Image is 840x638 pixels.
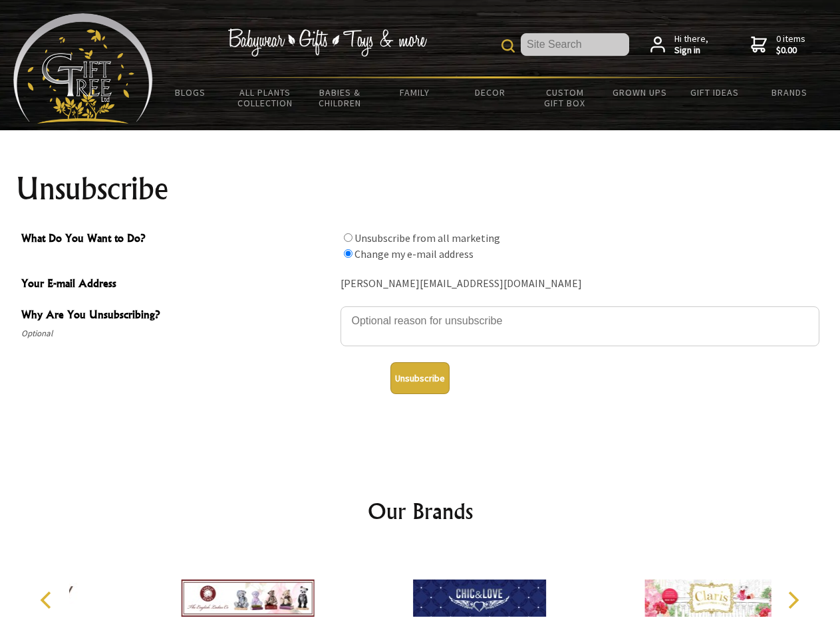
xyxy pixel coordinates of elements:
[674,33,708,56] span: Hi there,
[521,33,629,56] input: Site Search
[677,78,752,106] a: Gift Ideas
[21,230,334,249] span: What Do You Want to Do?
[501,39,515,53] img: product search
[674,45,708,56] strong: Sign in
[778,585,807,615] button: Next
[341,306,819,346] textarea: Why Are You Unsubscribing?
[354,247,474,261] label: Change my e-mail address
[27,495,814,527] h2: Our Brands
[341,274,819,294] div: [PERSON_NAME][EMAIL_ADDRESS][DOMAIN_NAME]
[776,33,805,56] span: 0 items
[228,78,303,117] a: All Plants Collection
[33,585,63,615] button: Previous
[751,33,805,56] a: 0 items$0.00
[344,249,352,258] input: What Do You Want to Do?
[527,78,603,117] a: Custom Gift Box
[13,13,153,124] img: Babyware - Gifts - Toys and more...
[227,29,427,56] img: Babywear - Gifts - Toys & more
[303,78,378,117] a: Babies & Children
[390,362,450,394] button: Unsubscribe
[378,78,453,106] a: Family
[776,45,805,56] strong: $0.00
[452,78,527,106] a: Decor
[21,326,334,342] span: Optional
[16,173,825,205] h1: Unsubscribe
[752,78,827,106] a: Brands
[344,233,352,242] input: What Do You Want to Do?
[21,275,334,294] span: Your E-mail Address
[602,78,677,106] a: Grown Ups
[354,231,500,245] label: Unsubscribe from all marketing
[21,306,334,326] span: Why Are You Unsubscribing?
[650,33,708,56] a: Hi there,Sign in
[153,78,228,106] a: BLOGS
